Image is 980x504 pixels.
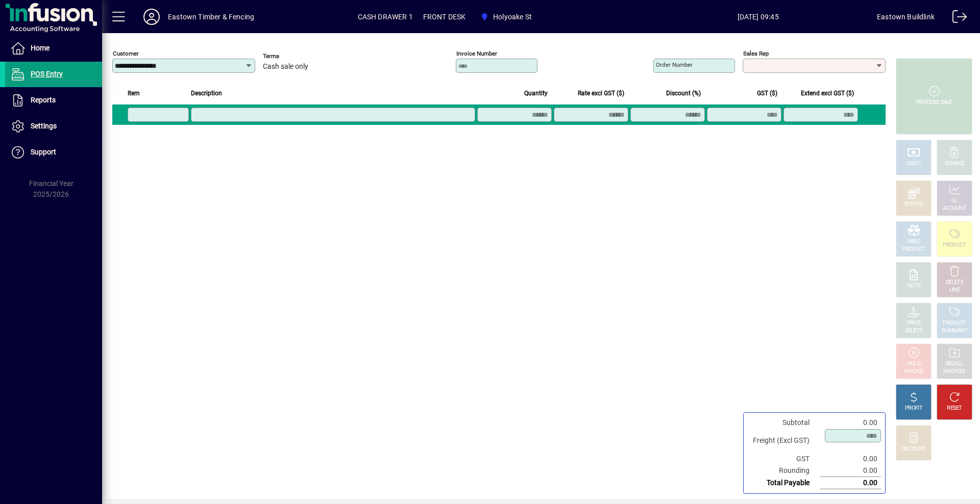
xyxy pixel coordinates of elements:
span: Discount (%) [666,88,701,99]
span: Holyoake St [476,8,536,26]
span: Quantity [524,88,548,99]
div: EFTPOS [904,201,923,208]
span: Settings [31,122,57,130]
td: Total Payable [748,477,820,489]
td: 0.00 [820,417,881,429]
div: SELECT [905,327,923,335]
td: 0.00 [820,453,881,465]
div: Eastown Timber & Fencing [168,9,254,25]
span: GST ($) [757,88,777,99]
div: PRODUCT [902,246,925,253]
td: Rounding [748,465,820,477]
td: 0.00 [820,477,881,489]
mat-label: Sales rep [743,50,769,57]
span: CASH DRAWER 1 [358,9,413,25]
div: PROFIT [905,405,922,412]
div: PROCESS SALE [916,99,952,107]
span: Rate excl GST ($) [578,88,624,99]
td: GST [748,453,820,465]
div: CASH [907,160,920,168]
span: Terms [263,53,324,60]
span: Item [128,88,140,99]
div: NOTE [907,282,920,290]
span: Extend excl GST ($) [801,88,854,99]
button: Profile [135,8,168,26]
div: INVOICE [904,368,923,376]
span: Support [31,148,56,156]
td: Subtotal [748,417,820,429]
a: Home [5,36,102,61]
div: CHARGE [945,160,965,168]
mat-label: Invoice number [456,50,497,57]
a: Reports [5,88,102,113]
div: HOLD [907,360,920,368]
mat-label: Customer [113,50,139,57]
div: DELETE [946,279,963,286]
div: RECALL [946,360,964,368]
div: INVOICES [943,368,965,376]
a: Support [5,140,102,165]
div: LINE [949,286,960,294]
div: GL [951,197,958,205]
div: SUMMARY [942,327,967,335]
span: POS Entry [31,70,63,78]
span: Reports [31,96,56,104]
a: Logout [945,2,967,35]
div: RESET [947,405,962,412]
span: Cash sale only [263,63,308,71]
div: DISCOUNT [901,445,926,453]
span: Description [191,88,222,99]
div: PRODUCT [943,320,966,327]
a: Settings [5,114,102,139]
span: Home [31,44,50,52]
td: 0.00 [820,465,881,477]
div: ACCOUNT [943,205,966,213]
div: Eastown Buildlink [877,9,935,25]
span: [DATE] 09:45 [639,9,877,25]
mat-label: Order number [656,61,693,68]
div: PRODUCT [943,242,966,249]
td: Freight (Excl GST) [748,429,820,453]
div: PRICE [907,320,921,327]
span: FRONT DESK [423,9,466,25]
span: Holyoake St [493,9,532,25]
div: MISC [908,238,920,246]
